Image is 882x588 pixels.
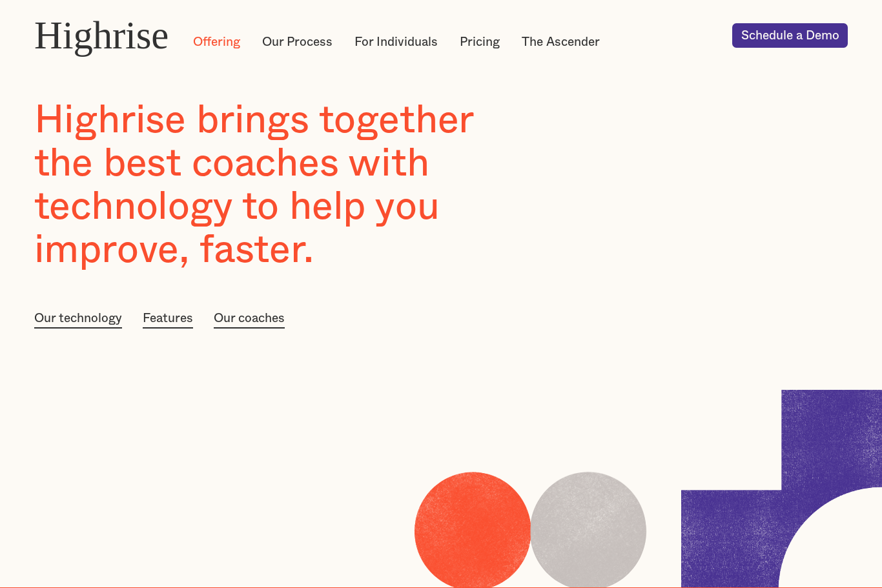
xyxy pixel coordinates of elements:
a: Offering [193,34,240,51]
a: Highrise [34,14,169,57]
a: The Ascender [522,34,600,51]
a: Schedule a Demo [732,23,848,48]
a: Our Process [262,34,333,51]
a: Our technology [34,310,122,329]
h1: Highrise brings together the best coaches with technology to help you improve, faster. [34,99,482,272]
a: Our coaches [214,310,285,329]
a: For Individuals [354,34,438,51]
a: Features [143,310,193,329]
a: Pricing [460,34,500,51]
